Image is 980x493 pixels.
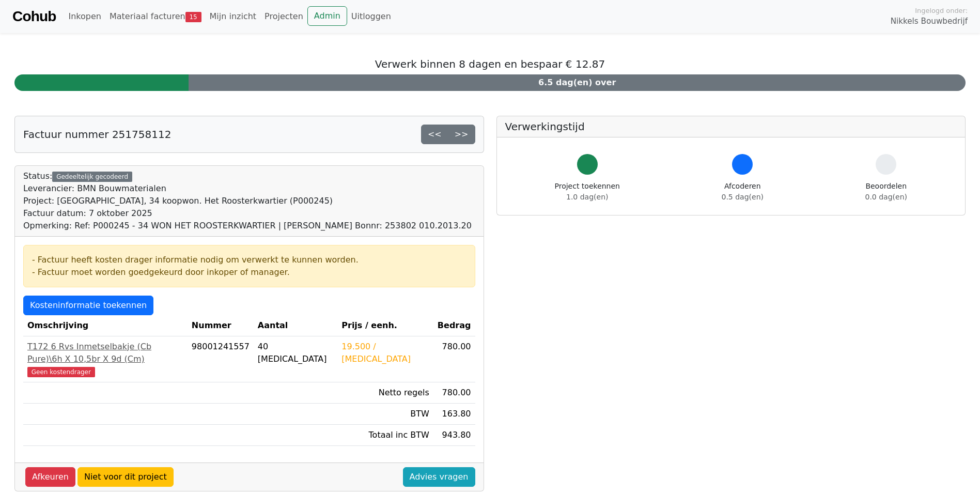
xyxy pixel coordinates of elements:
div: Opmerking: Ref: P000245 - 34 WON HET ROOSTERKWARTIER | [PERSON_NAME] Bonnr: 253802 010.2013.20 [23,220,472,232]
span: 1.0 dag(en) [566,193,608,201]
a: Admin [307,6,347,26]
div: - Factuur moet worden goedgekeurd door inkoper of manager. [32,266,466,279]
h5: Verwerkingstijd [505,120,957,133]
a: Niet voor dit project [77,467,174,487]
a: Cohub [12,4,56,29]
a: << [421,125,448,144]
td: 943.80 [433,425,475,446]
div: Beoordelen [865,181,907,203]
div: 19.500 / [MEDICAL_DATA] [341,341,429,365]
th: Prijs / eenh. [337,315,433,336]
div: Afcoderen [722,181,764,203]
td: BTW [337,404,433,425]
a: Uitloggen [347,6,395,27]
div: Gedeeltelijk gecodeerd [52,172,132,182]
td: 780.00 [433,336,475,382]
span: 0.5 dag(en) [722,193,764,201]
div: Project toekennen [555,181,620,203]
h5: Verwerk binnen 8 dagen en bespaar € 12.87 [14,58,966,70]
th: Omschrijving [23,315,188,336]
span: Geen kostendrager [27,367,95,377]
td: 780.00 [433,382,475,404]
div: Factuur datum: 7 oktober 2025 [23,207,472,220]
a: Afkeuren [25,467,75,487]
a: T172 6 Rvs Inmetselbakje (Cb Pure)\6h X 10,5br X 9d (Cm)Geen kostendrager [27,341,183,378]
span: Ingelogd onder: [915,6,968,16]
div: Status: [23,170,472,232]
span: 0.0 dag(en) [865,193,907,201]
a: Inkopen [64,6,105,27]
a: Kosteninformatie toekennen [23,296,153,315]
a: Advies vragen [403,467,475,487]
a: Materiaal facturen15 [105,6,206,27]
td: Totaal inc BTW [337,425,433,446]
span: 15 [185,12,201,22]
th: Bedrag [433,315,475,336]
div: T172 6 Rvs Inmetselbakje (Cb Pure)\6h X 10,5br X 9d (Cm) [27,341,183,365]
td: 163.80 [433,404,475,425]
th: Nummer [188,315,254,336]
div: 40 [MEDICAL_DATA] [258,341,333,365]
th: Aantal [254,315,337,336]
div: Leverancier: BMN Bouwmaterialen [23,182,472,195]
div: 6.5 dag(en) over [189,74,966,91]
span: Nikkels Bouwbedrijf [891,16,968,27]
td: 98001241557 [188,336,254,382]
a: >> [448,125,475,144]
td: Netto regels [337,382,433,404]
div: Project: [GEOGRAPHIC_DATA], 34 koopwon. Het Roosterkwartier (P000245) [23,195,472,207]
div: - Factuur heeft kosten drager informatie nodig om verwerkt te kunnen worden. [32,254,466,266]
a: Mijn inzicht [206,6,261,27]
a: Projecten [260,6,307,27]
h5: Factuur nummer 251758112 [23,128,171,141]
